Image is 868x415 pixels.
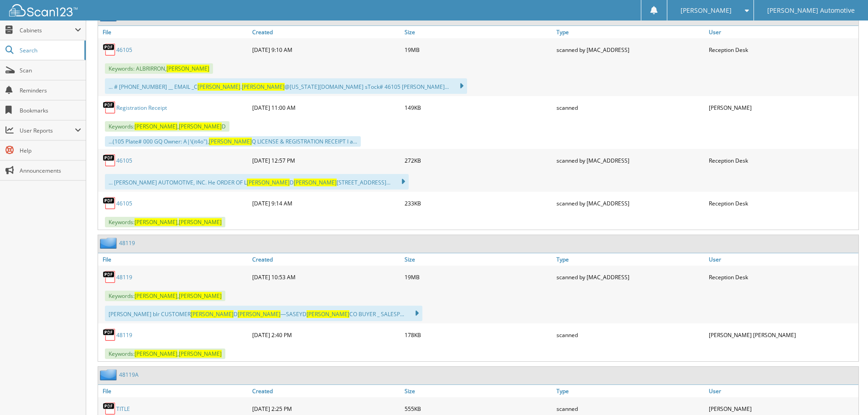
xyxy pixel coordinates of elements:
[105,291,225,301] span: Keywords: ,
[103,328,116,342] img: PDF.png
[707,253,858,266] a: User
[20,87,81,94] span: Reminders
[554,41,706,59] div: scanned by [MAC_ADDRESS]
[135,292,177,300] span: [PERSON_NAME]
[554,253,706,266] a: Type
[250,253,402,266] a: Created
[250,326,402,344] div: [DATE] 2:40 PM
[767,8,855,13] span: [PERSON_NAME] Automotive
[402,26,554,38] a: Size
[179,218,222,226] span: [PERSON_NAME]
[402,385,554,397] a: Size
[100,369,119,380] img: folder2.png
[250,268,402,286] div: [DATE] 10:53 AM
[105,63,213,74] span: Keywords: ALBRIRRON,
[554,98,706,117] div: scanned
[100,237,119,249] img: folder2.png
[402,194,554,212] div: 233KB
[20,26,75,34] span: Cabinets
[103,196,116,210] img: PDF.png
[20,107,81,114] span: Bookmarks
[116,405,130,413] a: TITLE
[105,306,422,321] div: [PERSON_NAME] blr CUSTOMER D —SASEYD CO BUYER _ SALESP...
[402,268,554,286] div: 19MB
[105,348,225,359] span: Keywords: ,
[250,98,402,117] div: [DATE] 11:00 AM
[98,253,250,266] a: File
[116,46,132,54] a: 46105
[103,270,116,284] img: PDF.png
[294,179,337,186] span: [PERSON_NAME]
[166,65,209,72] span: [PERSON_NAME]
[20,46,80,54] span: Search
[681,8,732,13] span: [PERSON_NAME]
[119,239,135,247] a: 48119
[116,273,132,281] a: 48119
[98,26,250,38] a: File
[247,179,290,186] span: [PERSON_NAME]
[554,385,706,397] a: Type
[307,310,349,318] span: [PERSON_NAME]
[250,26,402,38] a: Created
[135,350,177,358] span: [PERSON_NAME]
[554,151,706,169] div: scanned by [MAC_ADDRESS]
[554,194,706,212] div: scanned by [MAC_ADDRESS]
[116,331,132,339] a: 48119
[20,147,81,154] span: Help
[103,154,116,167] img: PDF.png
[707,326,858,344] div: [PERSON_NAME] [PERSON_NAME]
[198,83,240,91] span: [PERSON_NAME]
[103,101,116,114] img: PDF.png
[20,167,81,174] span: Announcements
[105,121,229,132] span: Keywords: , D
[402,98,554,117] div: 149KB
[179,292,222,300] span: [PERSON_NAME]
[191,310,234,318] span: [PERSON_NAME]
[707,194,858,212] div: Reception Desk
[116,157,132,164] a: 46105
[402,253,554,266] a: Size
[707,98,858,117] div: [PERSON_NAME]
[554,26,706,38] a: Type
[20,127,75,134] span: User Reports
[105,136,361,147] div: ...(105 Plate# 000 GQ Owner: A|\(it4o"), Q LICENSE & REGISTRATION RECEIPT I a...
[105,78,467,94] div: ... # [PHONE_NUMBER] __ EMAIL _C . @[US_STATE][DOMAIN_NAME] sTock# 46105 [PERSON_NAME]...
[250,385,402,397] a: Created
[250,194,402,212] div: [DATE] 9:14 AM
[179,350,222,358] span: [PERSON_NAME]
[179,123,222,130] span: [PERSON_NAME]
[707,385,858,397] a: User
[105,174,409,190] div: ... [PERSON_NAME] AUTOMOTIVE, INC. He ORDER OF L D [STREET_ADDRESS]...
[116,104,167,112] a: Registration Receipt
[402,151,554,169] div: 272KB
[554,268,706,286] div: scanned by [MAC_ADDRESS]
[250,151,402,169] div: [DATE] 12:57 PM
[9,4,78,16] img: scan123-logo-white.svg
[135,123,177,130] span: [PERSON_NAME]
[707,151,858,169] div: Reception Desk
[135,218,177,226] span: [PERSON_NAME]
[209,138,252,145] span: [PERSON_NAME]
[20,67,81,74] span: Scan
[402,326,554,344] div: 178KB
[707,268,858,286] div: Reception Desk
[119,371,139,379] a: 48119A
[103,43,116,56] img: PDF.png
[707,41,858,59] div: Reception Desk
[238,310,281,318] span: [PERSON_NAME]
[402,41,554,59] div: 19MB
[707,26,858,38] a: User
[105,217,225,227] span: Keywords: ,
[116,200,132,207] a: 46105
[98,385,250,397] a: File
[242,83,285,91] span: [PERSON_NAME]
[250,41,402,59] div: [DATE] 9:10 AM
[822,371,868,415] iframe: Chat Widget
[554,326,706,344] div: scanned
